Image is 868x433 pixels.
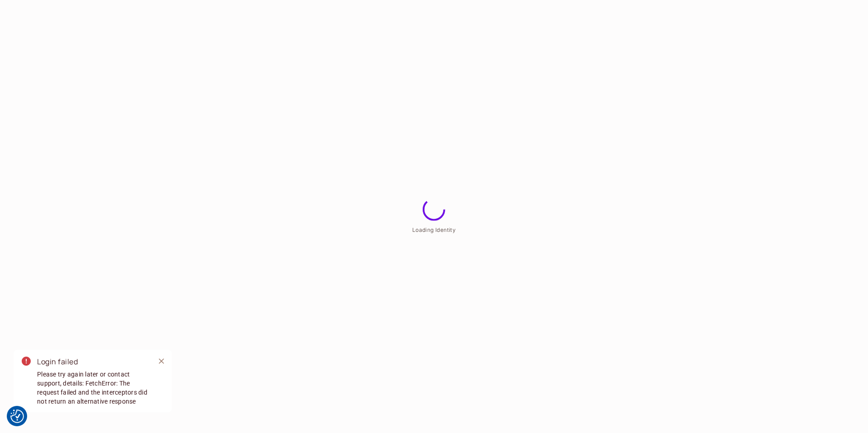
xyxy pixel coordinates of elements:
button: Consent Preferences [10,409,24,423]
div: Login failed [37,356,147,367]
span: Please try again later or contact support, details: FetchError: The request failed and the interc... [37,370,147,406]
img: Revisit consent button [10,409,24,423]
button: Close [155,354,168,368]
span: Loading Identity [412,226,456,233]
